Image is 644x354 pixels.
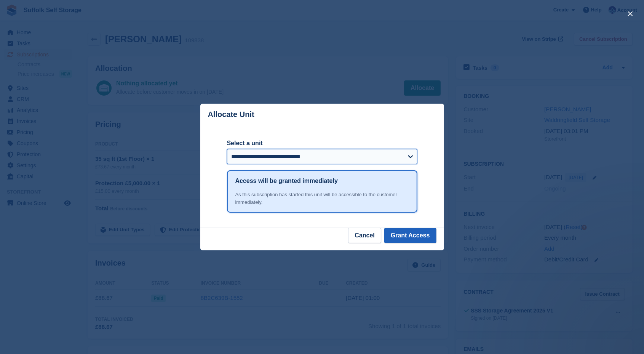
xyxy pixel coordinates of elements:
[227,139,417,148] label: Select a unit
[235,176,338,186] h1: Access will be granted immediately
[384,228,436,243] button: Grant Access
[348,228,381,243] button: Cancel
[235,191,409,206] div: As this subscription has started this unit will be accessible to the customer immediately.
[624,8,636,20] button: close
[208,110,254,119] p: Allocate Unit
